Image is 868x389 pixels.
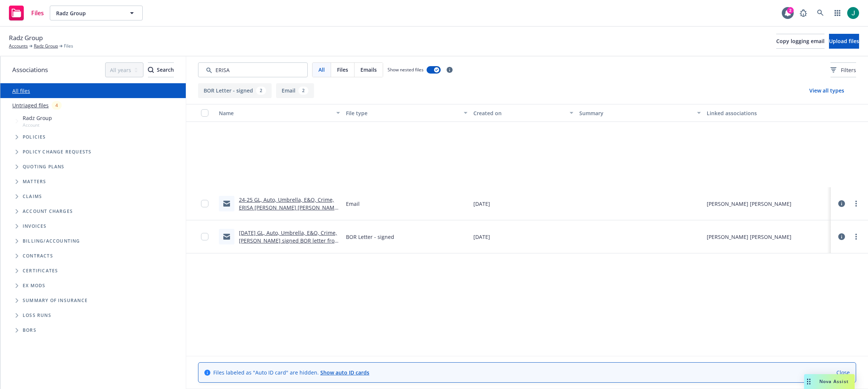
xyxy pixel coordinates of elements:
a: Report a Bug [796,6,811,20]
span: Policy change requests [23,150,91,154]
button: Nova Assist [804,374,855,389]
a: more [852,232,861,241]
span: Show nested files [388,67,424,73]
div: File type [346,109,459,117]
div: Search [148,63,174,77]
a: Untriaged files [12,101,49,109]
a: Switch app [830,6,845,20]
span: Files labeled as "Auto ID card" are hidden. [213,369,369,376]
input: Toggle Row Selected [201,233,208,240]
div: Name [219,109,332,117]
button: View all types [797,83,856,98]
div: 2 [787,7,794,14]
span: Billing/Accounting [23,239,80,243]
button: Linked associations [704,104,831,122]
span: Copy logging email [776,38,825,45]
div: [PERSON_NAME] [PERSON_NAME] [707,200,791,208]
a: Search [813,6,828,20]
a: Radz Group [34,43,58,49]
button: File type [343,104,470,122]
div: 2 [256,87,266,95]
a: Close [836,369,850,376]
span: Files [31,10,44,16]
span: Email [346,200,360,208]
span: Quoting plans [23,165,65,169]
span: Filters [830,66,856,74]
a: All files [12,87,30,94]
span: Claims [23,194,42,199]
button: SearchSearch [148,62,174,77]
span: Files [337,66,348,74]
span: Ex Mods [23,283,45,288]
button: BOR Letter - signed [198,83,272,98]
div: Linked associations [707,109,828,117]
span: Associations [12,65,48,75]
a: Show auto ID cards [320,369,369,376]
span: Filters [841,66,856,74]
button: Name [216,104,343,122]
span: Radz Group [56,9,120,17]
input: Search by keyword... [198,62,308,77]
a: [DATE] GL, Auto, Umbrella, E&O, Crime, [PERSON_NAME] signed BOR letter from insured.msg [239,229,339,252]
div: Tree Example [0,113,186,234]
span: BOR Letter - signed [346,233,394,241]
span: Emails [360,66,377,74]
span: Matters [23,179,46,184]
span: BORs [23,328,36,333]
span: [DATE] [473,200,490,208]
input: Toggle Row Selected [201,200,208,207]
span: Radz Group [23,114,52,122]
button: Upload files [829,34,859,49]
span: Certificates [23,269,58,273]
span: All [318,66,325,74]
button: Summary [576,104,703,122]
button: Email [276,83,314,98]
img: photo [847,7,859,19]
input: Select all [201,109,208,117]
a: Accounts [9,43,28,49]
span: Account charges [23,209,73,214]
span: Loss Runs [23,313,51,318]
span: Invoices [23,224,47,228]
button: Radz Group [50,6,143,20]
div: Created on [473,109,565,117]
div: Summary [579,109,692,117]
a: Files [6,3,47,23]
button: Copy logging email [776,34,825,49]
div: Folder Tree Example [0,234,186,338]
div: 4 [52,101,62,110]
span: Radz Group [9,33,43,43]
span: [DATE] [473,233,490,241]
span: Files [64,43,73,49]
span: Contracts [23,254,53,258]
span: Summary of insurance [23,298,88,303]
div: [PERSON_NAME] [PERSON_NAME] [707,233,791,241]
a: 24-25 GL, Auto, Umbrella, E&O, Crime, ERISA [PERSON_NAME] [PERSON_NAME] policies from insured.msg [239,196,339,219]
span: Account [23,122,52,128]
span: Policies [23,135,46,139]
button: Filters [830,62,856,77]
svg: Search [148,67,154,73]
div: Drag to move [804,374,813,389]
span: Nova Assist [819,378,849,385]
div: 2 [298,87,308,95]
span: Upload files [829,38,859,45]
a: more [852,199,861,208]
button: Created on [470,104,576,122]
